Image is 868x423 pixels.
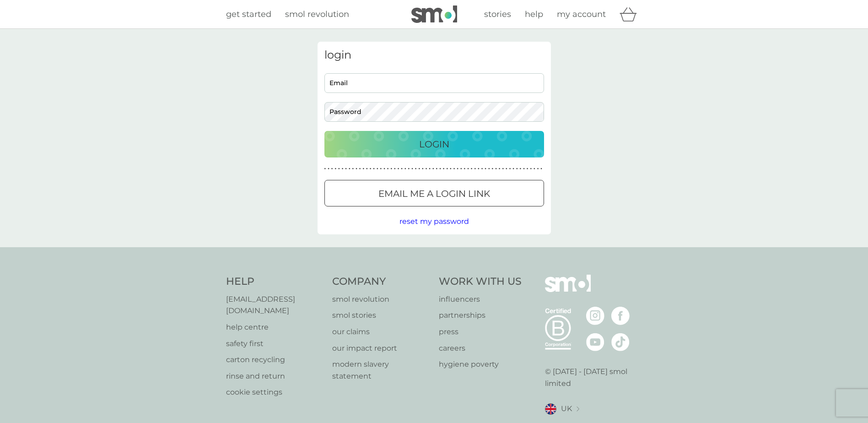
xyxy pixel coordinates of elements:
[352,167,354,171] p: ●
[334,167,336,171] p: ●
[516,167,518,171] p: ●
[577,407,579,412] img: select a new location
[404,167,406,171] p: ●
[557,8,606,21] a: my account
[418,167,420,171] p: ●
[359,167,361,171] p: ●
[422,167,424,171] p: ●
[439,358,522,370] a: hygiene poverty
[332,358,430,382] a: modern slavery statement
[411,5,457,23] img: smol
[324,180,544,206] button: Email me a login link
[545,275,591,306] img: smol
[332,309,430,321] a: smol stories
[332,342,430,354] a: our impact report
[586,333,604,351] img: visit the smol Youtube page
[523,167,525,171] p: ●
[226,386,323,398] a: cookie settings
[390,167,392,171] p: ●
[226,275,323,289] h4: Help
[399,216,469,228] button: reset my password
[460,167,462,171] p: ●
[373,167,375,171] p: ●
[509,167,511,171] p: ●
[338,167,340,171] p: ●
[328,167,329,171] p: ●
[366,167,368,171] p: ●
[411,167,413,171] p: ●
[439,309,522,321] a: partnerships
[484,9,511,19] span: stories
[429,167,431,171] p: ●
[561,403,572,415] span: UK
[545,366,642,389] p: © [DATE] - [DATE] smol limited
[377,167,378,171] p: ●
[226,293,323,317] a: [EMAIL_ADDRESS][DOMAIN_NAME]
[332,293,430,305] a: smol revolution
[492,167,494,171] p: ●
[380,167,382,171] p: ●
[426,167,427,171] p: ●
[399,217,469,226] span: reset my password
[443,167,445,171] p: ●
[512,167,514,171] p: ●
[394,167,396,171] p: ●
[226,354,323,366] a: carton recycling
[342,167,344,171] p: ●
[453,167,455,171] p: ●
[432,167,434,171] p: ●
[362,167,364,171] p: ●
[439,293,522,305] a: influencers
[439,167,441,171] p: ●
[527,167,528,171] p: ●
[495,167,497,171] p: ●
[439,275,522,289] h4: Work With Us
[331,167,333,171] p: ●
[332,275,430,289] h4: Company
[285,8,349,21] a: smol revolution
[387,167,389,171] p: ●
[506,167,507,171] p: ●
[484,8,511,21] a: stories
[545,403,556,415] img: UK flag
[467,167,469,171] p: ●
[471,167,473,171] p: ●
[611,307,630,325] img: visit the smol Facebook page
[586,307,604,325] img: visit the smol Instagram page
[401,167,403,171] p: ●
[499,167,501,171] p: ●
[525,8,543,21] a: help
[520,167,522,171] p: ●
[349,167,350,171] p: ●
[226,9,271,19] span: get started
[324,131,544,157] button: Login
[419,137,449,152] p: Login
[457,167,458,171] p: ●
[415,167,417,171] p: ●
[525,9,543,19] span: help
[481,167,483,171] p: ●
[226,338,323,350] p: safety first
[332,326,430,338] p: our claims
[439,326,522,338] a: press
[530,167,532,171] p: ●
[226,321,323,333] a: help centre
[370,167,372,171] p: ●
[557,9,606,19] span: my account
[464,167,466,171] p: ●
[450,167,452,171] p: ●
[398,167,399,171] p: ●
[485,167,486,171] p: ●
[502,167,504,171] p: ●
